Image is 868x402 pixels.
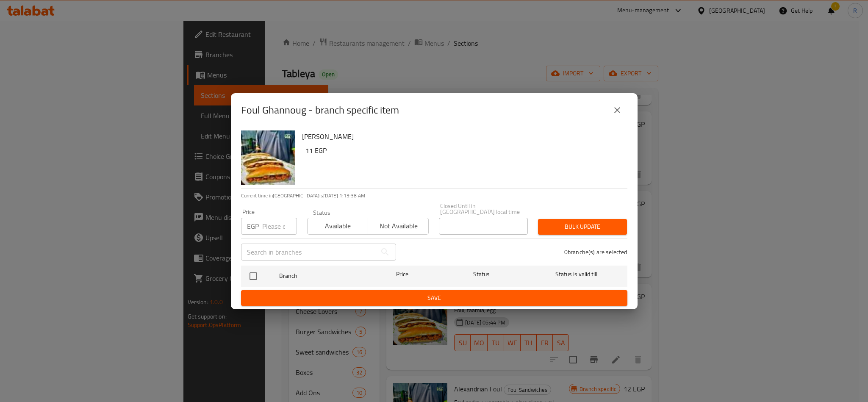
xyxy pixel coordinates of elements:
p: Current time in [GEOGRAPHIC_DATA] is [DATE] 1:13:38 AM [241,192,627,200]
span: Save [248,293,621,303]
h6: 11 EGP [305,144,621,156]
span: Price [374,269,430,280]
p: EGP [247,221,259,231]
span: Status [437,269,525,280]
button: Bulk update [538,219,627,235]
span: Bulk update [545,222,620,232]
input: Please enter price [262,218,297,235]
span: Not available [372,220,425,232]
span: Available [311,220,365,232]
h6: [PERSON_NAME] [302,130,621,142]
p: 0 branche(s) are selected [564,248,627,256]
button: Available [307,218,368,235]
span: Branch [279,271,367,281]
h2: Foul Ghannoug - branch specific item [241,103,399,117]
span: Status is valid till [532,269,620,280]
input: Search in branches [241,244,377,261]
button: close [607,100,627,120]
img: Foul Ghannoug [241,130,295,185]
button: Save [241,290,627,306]
button: Not available [368,218,429,235]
